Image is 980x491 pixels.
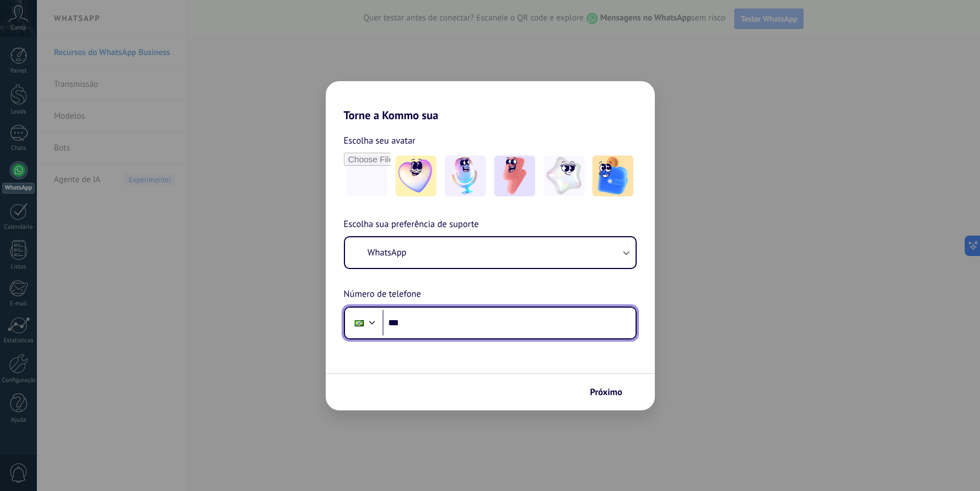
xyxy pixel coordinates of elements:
button: Próximo [585,383,638,402]
img: -2.jpeg [445,156,486,196]
img: -3.jpeg [494,156,535,196]
span: Próximo [590,388,623,396]
span: Escolha sua preferência de suporte [344,217,479,232]
span: WhatsApp [368,247,407,258]
div: Brazil: + 55 [348,311,370,335]
h2: Torne a Kommo sua [326,81,655,122]
button: WhatsApp [345,237,636,268]
span: Número de telefone [344,287,421,302]
span: Escolha seu avatar [344,133,416,148]
img: -4.jpeg [544,156,584,196]
img: -1.jpeg [396,156,436,196]
img: -5.jpeg [592,156,633,196]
